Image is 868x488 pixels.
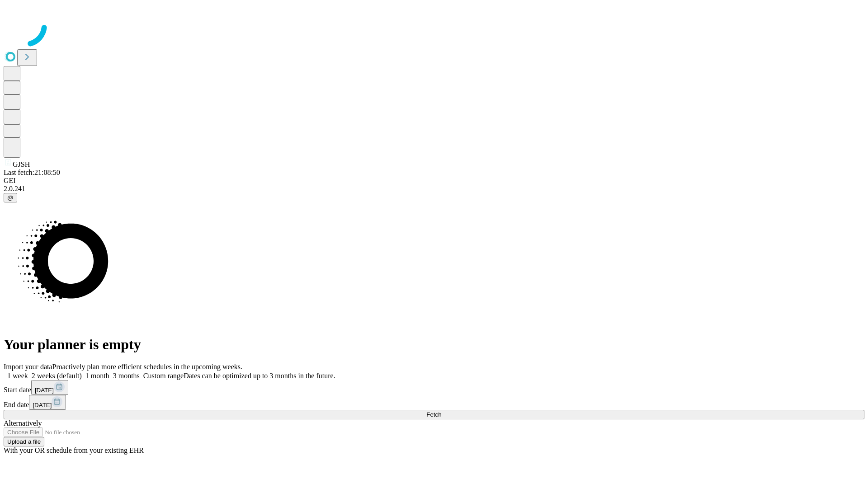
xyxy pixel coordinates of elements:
[4,336,864,353] h1: Your planner is empty
[4,437,44,446] button: Upload a file
[4,380,864,395] div: Start date
[32,372,82,380] span: 2 weeks (default)
[7,372,28,380] span: 1 week
[35,387,54,394] span: [DATE]
[4,410,864,419] button: Fetch
[4,185,864,193] div: 2.0.241
[29,395,66,410] button: [DATE]
[4,193,17,202] button: @
[426,411,441,418] span: Fetch
[33,402,52,408] span: [DATE]
[143,372,184,380] span: Custom range
[4,446,144,454] span: With your OR schedule from your existing EHR
[4,177,864,185] div: GEI
[85,372,109,380] span: 1 month
[4,169,60,176] span: Last fetch: 21:08:50
[7,194,14,201] span: @
[31,380,68,395] button: [DATE]
[4,419,42,427] span: Alternatively
[4,363,52,371] span: Import your data
[13,160,30,168] span: GJSH
[52,363,242,371] span: Proactively plan more efficient schedules in the upcoming weeks.
[113,372,140,380] span: 3 months
[184,372,335,380] span: Dates can be optimized up to 3 months in the future.
[4,395,864,410] div: End date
